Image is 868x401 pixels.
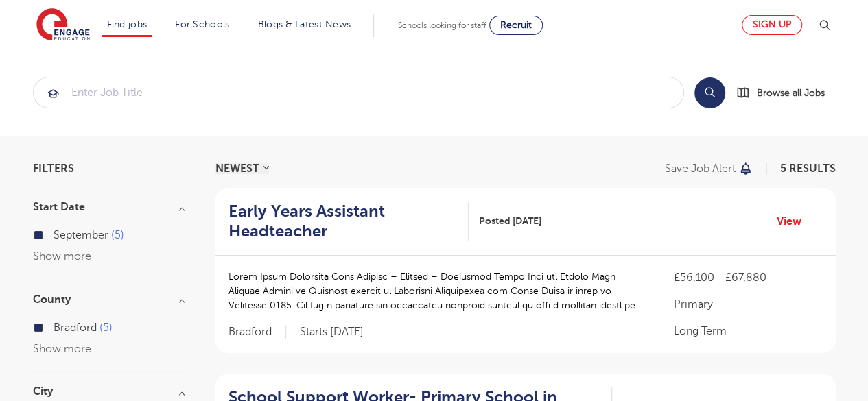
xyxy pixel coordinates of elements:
[489,16,543,35] a: Recruit
[107,19,148,29] a: Find jobs
[673,323,821,339] p: Long Term
[111,229,124,241] span: 5
[175,19,229,29] a: For Schools
[665,163,736,174] p: Save job alert
[33,343,91,355] button: Show more
[258,19,351,29] a: Blogs & Latest News
[757,85,825,101] span: Browse all Jobs
[228,202,469,241] a: Early Years Assistant Headteacher
[228,269,646,313] p: Lorem Ipsum Dolorsita Cons Adipisc – Elitsed – Doeiusmod Tempo Inci utl Etdolo Magn Aliquae Admin...
[673,269,821,286] p: £56,100 - £67,880
[33,386,184,397] h3: City
[673,296,821,313] p: Primary
[500,20,532,30] span: Recruit
[780,162,836,175] span: 5 RESULTS
[398,21,486,30] span: Schools looking for staff
[99,321,113,334] span: 5
[54,321,62,330] input: Bradford 5
[33,163,74,174] span: Filters
[300,325,364,339] p: Starts [DATE]
[34,77,683,108] input: Submit
[777,212,812,230] a: View
[54,229,62,238] input: September 5
[33,202,184,212] h3: Start Date
[736,85,836,101] a: Browse all Jobs
[36,8,90,42] img: Engage Education
[228,325,286,339] span: Bradford
[54,229,108,241] span: September
[33,77,684,108] div: Submit
[742,15,802,35] a: Sign up
[33,250,91,263] button: Show more
[33,294,184,305] h3: County
[54,321,97,334] span: Bradford
[694,77,725,108] button: Search
[479,214,541,228] span: Posted [DATE]
[228,202,458,241] h2: Early Years Assistant Headteacher
[665,163,753,174] button: Save job alert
